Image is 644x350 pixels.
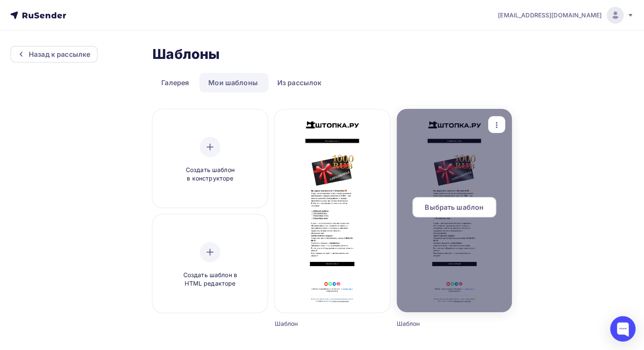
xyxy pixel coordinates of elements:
[152,46,220,63] h2: Шаблоны
[29,49,90,59] div: Назад к рассылке
[498,11,602,19] span: [EMAIL_ADDRESS][DOMAIN_NAME]
[274,319,361,328] div: Шаблон
[498,7,634,24] a: [EMAIL_ADDRESS][DOMAIN_NAME]
[170,166,250,183] span: Создать шаблон в конструкторе
[425,202,484,212] span: Выбрать шаблон
[268,73,331,92] a: Из рассылок
[152,73,198,92] a: Галерея
[397,319,483,328] div: Шаблон
[199,73,267,92] a: Мои шаблоны
[170,271,250,288] span: Создать шаблон в HTML редакторе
